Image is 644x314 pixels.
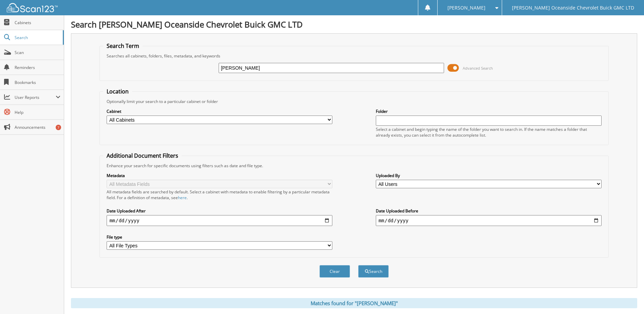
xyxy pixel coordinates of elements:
span: Scan [15,50,60,55]
span: [PERSON_NAME] Oceanside Chevrolet Buick GMC LTD [512,6,634,10]
div: Searches all cabinets, folders, files, metadata, and keywords [103,53,605,59]
div: Enhance your search for specific documents using filters such as date and file type. [103,163,605,169]
img: scan123-logo-white.svg [7,3,58,12]
input: start [107,215,332,226]
div: Optionally limit your search to a particular cabinet or folder [103,99,605,104]
label: File type [107,234,332,240]
label: Uploaded By [376,173,602,178]
label: Cabinet [107,108,332,114]
label: Date Uploaded Before [376,208,602,214]
span: Reminders [15,65,60,70]
a: here [178,195,187,200]
legend: Location [103,88,132,95]
span: Search [15,35,59,40]
span: Cabinets [15,20,60,25]
span: Announcements [15,124,60,130]
legend: Additional Document Filters [103,152,182,159]
div: 7 [56,125,61,130]
button: Clear [319,265,350,278]
label: Folder [376,108,602,114]
div: Select a cabinet and begin typing the name of the folder you want to search in. If the name match... [376,126,602,138]
legend: Search Term [103,42,143,50]
button: Search [358,265,389,278]
div: Matches found for "[PERSON_NAME]" [71,298,637,308]
span: User Reports [15,94,56,100]
input: end [376,215,602,226]
label: Metadata [107,173,332,178]
span: [PERSON_NAME] [447,6,485,10]
span: Advanced Search [463,66,493,71]
label: Date Uploaded After [107,208,332,214]
div: All metadata fields are searched by default. Select a cabinet with metadata to enable filtering b... [107,189,332,200]
span: Help [15,109,60,115]
span: Bookmarks [15,80,60,85]
h1: Search [PERSON_NAME] Oceanside Chevrolet Buick GMC LTD [71,19,637,30]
